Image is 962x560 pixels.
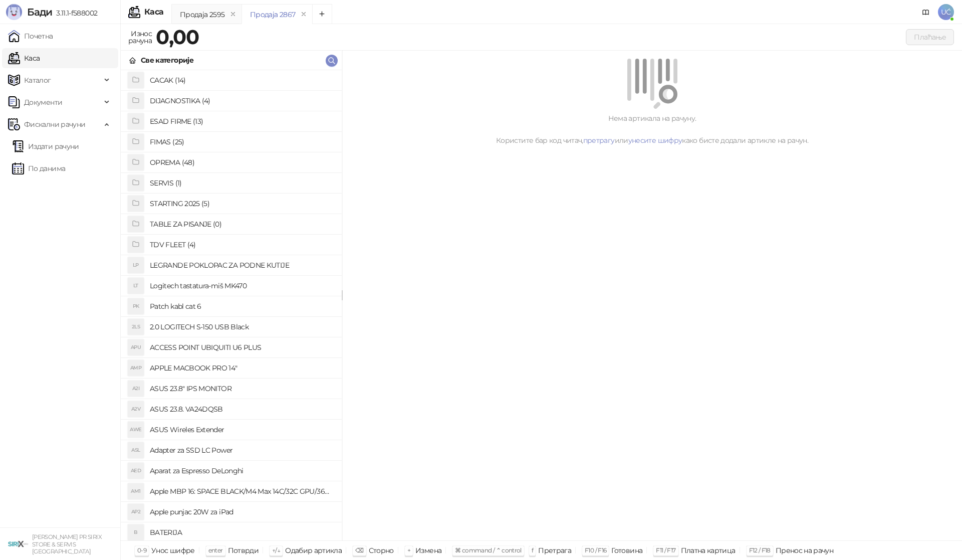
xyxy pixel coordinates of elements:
[355,546,363,554] span: ⌫
[150,216,334,232] h4: TABLE ZA PISANJE (0)
[8,534,28,554] img: 64x64-companyLogo-cb9a1907-c9b0-4601-bb5e-5084e694c383.png
[150,463,334,479] h4: Aparat za Espresso DeLonghi
[681,544,736,557] div: Платна картица
[6,4,22,20] img: Logo
[126,27,154,47] div: Износ рачуна
[128,504,144,520] div: AP2
[583,136,615,145] a: претрагу
[156,25,199,49] strong: 0,00
[150,298,334,314] h4: Patch kabl cat 6
[585,546,606,554] span: F10 / F16
[611,544,642,557] div: Готовина
[150,339,334,355] h4: ACCESS POINT UBIQUITI U6 PLUS
[150,442,334,458] h4: Adapter za SSD LC Power
[938,4,954,20] span: UĆ
[455,546,522,554] span: ⌘ command / ⌃ control
[150,257,334,273] h4: LEGRANDE POKLOPAC ZA PODNE KUTIJE
[250,9,295,20] div: Продаја 2867
[208,546,223,554] span: enter
[128,401,144,417] div: A2V
[128,278,144,294] div: LT
[128,483,144,499] div: AM1
[121,70,342,540] div: grid
[285,544,342,557] div: Одабир артикла
[150,113,334,129] h4: ESAD FIRME (13)
[27,6,52,18] span: Бади
[150,278,334,294] h4: Logitech tastatura-miš MK470
[150,422,334,438] h4: ASUS Wireles Extender
[150,154,334,170] h4: OPREMA (48)
[128,257,144,273] div: LP
[354,113,950,146] div: Нема артикала на рачуну. Користите бар код читач, или како бисте додали артикле на рачун.
[12,158,65,178] a: По данима
[150,381,334,397] h4: ASUS 23.8" IPS MONITOR
[150,237,334,253] h4: TDV FLEET (4)
[128,319,144,335] div: 2LS
[128,339,144,355] div: APU
[918,4,934,20] a: Документација
[24,92,62,112] span: Документи
[628,136,682,145] a: унесите шифру
[369,544,394,557] div: Сторно
[128,442,144,458] div: ASL
[128,360,144,376] div: AMP
[150,72,334,88] h4: CACAK (14)
[150,360,334,376] h4: APPLE MACBOOK PRO 14"
[8,26,53,46] a: Почетна
[150,134,334,150] h4: FIMAS (25)
[8,48,40,68] a: Каса
[128,422,144,438] div: AWE
[150,401,334,417] h4: ASUS 23.8. VA24DQSB
[150,175,334,191] h4: SERVIS (1)
[24,70,51,90] span: Каталог
[128,298,144,314] div: PK
[150,93,334,109] h4: DIJAGNOSTIKA (4)
[538,544,571,557] div: Претрага
[32,533,102,555] small: [PERSON_NAME] PR SIRIX STORE & SERVIS [GEOGRAPHIC_DATA]
[272,546,280,554] span: ↑/↓
[180,9,224,20] div: Продаја 2595
[141,55,193,66] div: Све категорије
[128,524,144,540] div: B
[150,504,334,520] h4: Apple punjac 20W za iPad
[128,381,144,397] div: A2I
[137,546,146,554] span: 0-9
[749,546,771,554] span: F12 / F18
[407,546,410,554] span: +
[228,544,259,557] div: Потврди
[776,544,833,557] div: Пренос на рачун
[297,10,310,19] button: remove
[150,319,334,335] h4: 2.0 LOGITECH S-150 USB Black
[144,8,163,16] div: Каса
[312,4,332,24] button: Add tab
[151,544,195,557] div: Унос шифре
[150,196,334,212] h4: STARTING 2025 (5)
[52,9,97,18] span: 3.11.1-f588002
[906,29,954,45] button: Плаћање
[656,546,675,554] span: F11 / F17
[415,544,441,557] div: Измена
[12,136,79,156] a: Издати рачуни
[532,546,533,554] span: f
[226,10,239,19] button: remove
[128,463,144,479] div: AED
[24,114,85,134] span: Фискални рачуни
[150,483,334,499] h4: Apple MBP 16: SPACE BLACK/M4 Max 14C/32C GPU/36GB/1T-ZEE
[150,524,334,540] h4: BATERIJA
